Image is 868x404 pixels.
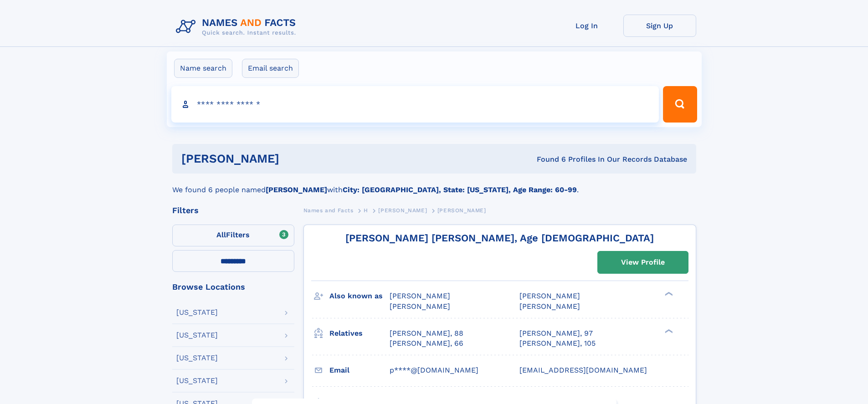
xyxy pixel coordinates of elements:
div: Browse Locations [172,283,294,291]
div: View Profile [621,252,665,273]
input: search input [171,86,659,123]
div: ❯ [663,291,673,297]
a: [PERSON_NAME] [378,205,427,216]
div: [US_STATE] [176,354,218,362]
a: Names and Facts [303,205,354,216]
a: H [364,205,368,216]
div: Filters [172,206,294,215]
a: [PERSON_NAME], 88 [390,328,463,338]
label: Filters [172,225,294,246]
a: [PERSON_NAME], 97 [519,328,593,338]
div: [US_STATE] [176,332,218,339]
a: Log In [550,15,623,37]
span: [PERSON_NAME] [437,207,486,214]
h1: [PERSON_NAME] [181,153,408,164]
h3: Also known as [329,288,390,304]
a: [PERSON_NAME], 105 [519,338,596,348]
div: We found 6 people named with . [172,174,696,195]
a: Sign Up [623,15,696,37]
a: [PERSON_NAME], 66 [390,338,463,348]
b: [PERSON_NAME] [266,185,327,194]
label: Name search [174,59,232,78]
div: [US_STATE] [176,309,218,316]
span: [PERSON_NAME] [519,291,580,300]
label: Email search [242,59,299,78]
div: Found 6 Profiles In Our Records Database [408,154,687,164]
img: Logo Names and Facts [172,15,303,39]
b: City: [GEOGRAPHIC_DATA], State: [US_STATE], Age Range: 60-99 [343,185,577,194]
h3: Relatives [329,326,390,341]
button: Search Button [663,86,697,123]
span: [PERSON_NAME] [519,302,580,311]
span: [PERSON_NAME] [390,291,450,300]
span: H [364,207,368,214]
div: [US_STATE] [176,377,218,384]
span: [PERSON_NAME] [390,302,450,311]
a: [PERSON_NAME] [PERSON_NAME], Age [DEMOGRAPHIC_DATA] [345,232,654,244]
a: View Profile [598,251,688,273]
span: [EMAIL_ADDRESS][DOMAIN_NAME] [519,366,647,374]
span: All [216,230,226,239]
span: [PERSON_NAME] [378,207,427,214]
div: ❯ [663,328,673,334]
h3: Email [329,363,390,378]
